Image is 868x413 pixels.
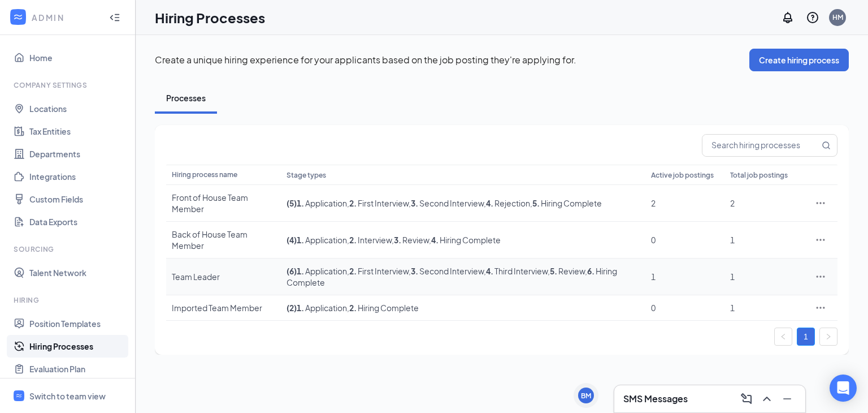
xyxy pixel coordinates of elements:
[32,12,99,23] div: ADMIN
[29,261,126,284] a: Talent Network
[29,143,126,165] a: Departments
[815,197,826,209] svg: Ellipses
[758,390,776,408] button: ChevronUp
[819,328,837,346] button: right
[550,266,557,276] b: 5 .
[778,390,796,408] button: Minimize
[29,97,126,120] a: Locations
[645,165,724,185] th: Active job postings
[281,165,645,185] th: Stage types
[797,328,814,345] a: 1
[297,266,347,276] span: Application
[486,198,493,208] b: 4 .
[172,192,275,214] div: Front of House Team Member
[287,266,297,276] span: ( 6 )
[29,188,126,210] a: Custom Fields
[349,198,357,208] b: 2 .
[14,244,124,254] div: Sourcing
[155,8,265,27] h1: Hiring Processes
[409,266,484,276] span: , Second Interview
[347,303,419,313] span: , Hiring Complete
[155,54,749,66] p: Create a unique hiring experience for your applicants based on the job posting they're applying for.
[702,135,819,156] input: Search hiring processes
[172,170,237,179] span: Hiring process name
[730,234,798,246] div: 1
[14,80,124,90] div: Company Settings
[297,303,304,313] b: 1 .
[623,393,688,405] h3: SMS Messages
[166,92,206,104] div: Processes
[806,11,819,24] svg: QuestionInfo
[486,266,493,276] b: 4 .
[797,328,815,346] li: 1
[651,272,656,282] span: 1
[825,333,832,340] span: right
[724,165,804,185] th: Total job postings
[749,49,849,71] button: Create hiring process
[12,11,24,23] svg: WorkstreamLogo
[172,302,275,313] div: Imported Team Member
[815,271,826,282] svg: Ellipses
[830,375,857,402] div: Open Intercom Messenger
[780,333,787,340] span: left
[651,303,656,313] span: 0
[429,235,501,245] span: , Hiring Complete
[730,197,798,209] div: 2
[29,46,126,69] a: Home
[819,328,837,346] li: Next Page
[815,234,826,246] svg: Ellipses
[392,235,429,245] span: , Review
[730,271,798,282] div: 1
[548,266,585,276] span: , Review
[822,141,831,150] svg: MagnifyingGlass
[15,392,23,399] svg: WorkstreamLogo
[297,235,304,245] b: 1 .
[172,271,275,282] div: Team Leader
[172,229,275,251] div: Back of House Team Member
[297,266,304,276] b: 1 .
[347,266,409,276] span: , First Interview
[411,266,418,276] b: 3 .
[29,120,126,143] a: Tax Entities
[29,390,106,402] div: Switch to team view
[347,198,409,208] span: , First Interview
[774,328,792,346] button: left
[587,266,594,276] b: 6 .
[774,328,792,346] li: Previous Page
[740,392,753,406] svg: ComposeMessage
[581,391,591,401] div: BM
[297,235,347,245] span: Application
[411,198,418,208] b: 3 .
[760,392,774,406] svg: ChevronUp
[780,392,794,406] svg: Minimize
[737,390,756,408] button: ComposeMessage
[287,198,297,208] span: ( 5 )
[29,358,126,380] a: Evaluation Plan
[815,302,826,313] svg: Ellipses
[109,12,120,23] svg: Collapse
[14,295,124,305] div: Hiring
[287,235,297,245] span: ( 4 )
[781,11,795,24] svg: Notifications
[349,303,357,313] b: 2 .
[532,198,540,208] b: 5 .
[349,266,357,276] b: 2 .
[29,165,126,188] a: Integrations
[297,198,304,208] b: 1 .
[431,235,439,245] b: 4 .
[347,235,392,245] span: , Interview
[29,210,126,233] a: Data Exports
[832,12,843,22] div: HM
[297,198,347,208] span: Application
[651,198,656,208] span: 2
[297,303,347,313] span: Application
[651,235,656,245] span: 0
[394,235,401,245] b: 3 .
[730,302,798,313] div: 1
[29,312,126,335] a: Position Templates
[349,235,357,245] b: 2 .
[29,335,126,358] a: Hiring Processes
[484,198,530,208] span: , Rejection
[530,198,602,208] span: , Hiring Complete
[409,198,484,208] span: , Second Interview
